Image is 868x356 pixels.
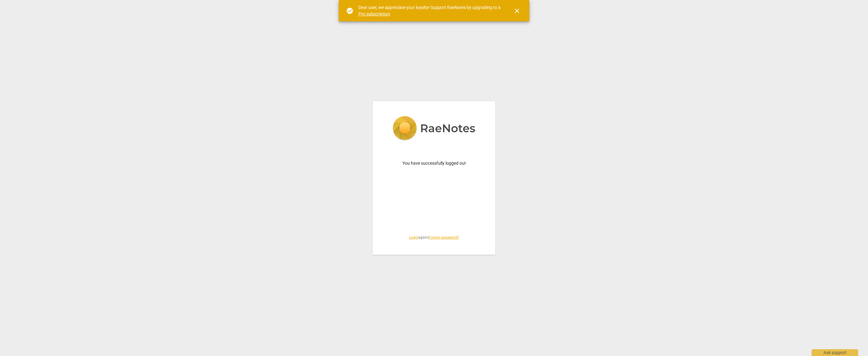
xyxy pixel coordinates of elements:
span: close [513,7,521,15]
span: again | [388,235,480,240]
a: Pro subscription [358,11,390,16]
a: Forgot password? [429,235,459,240]
img: 5ac2273c67554f335776073100b6d88f.svg [393,116,475,141]
a: Login [409,235,418,240]
button: Close [510,3,524,18]
div: Dear user, we appreciate your loyalty! Support RaeNotes by upgrading to a [358,4,502,17]
span: check_circle [346,7,354,15]
p: You have successfully logged out [388,160,480,167]
div: Ask support [812,349,858,356]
